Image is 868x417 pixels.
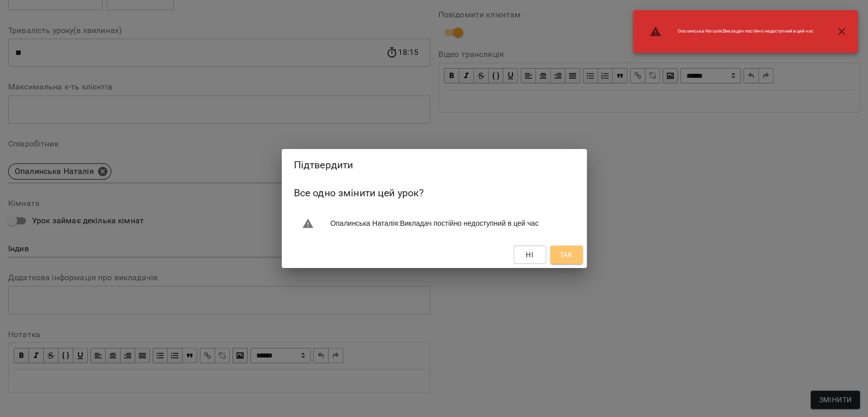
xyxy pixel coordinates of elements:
[294,157,575,173] h2: Підтвердити
[550,246,583,264] button: Так
[641,21,821,42] li: Опалинська Наталія : Викладач постійно недоступний в цей час
[514,246,546,264] button: Ні
[294,214,575,234] li: Опалинська Наталія : Викладач постійно недоступний в цей час
[559,249,573,261] span: Так
[526,249,533,261] span: Ні
[294,185,575,201] h6: Все одно змінити цей урок?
